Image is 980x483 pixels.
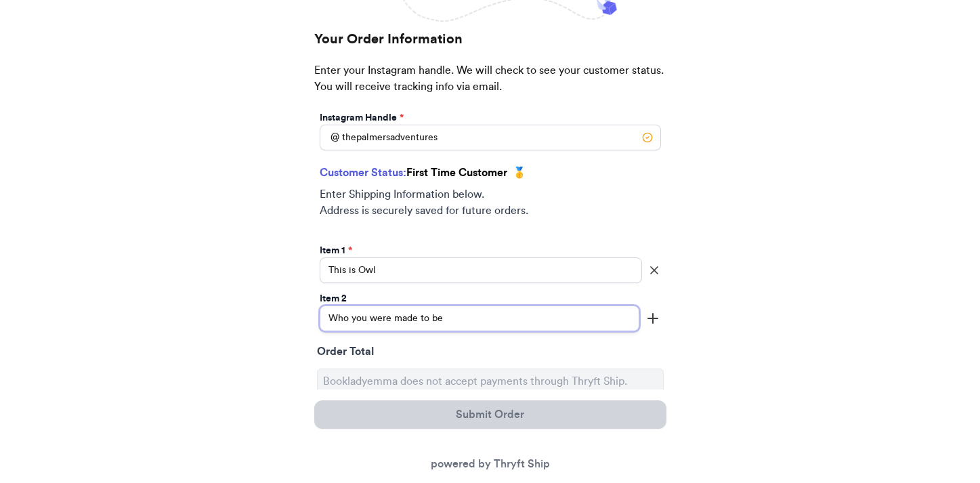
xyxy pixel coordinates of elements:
[513,165,526,181] span: 🥇
[314,62,666,108] p: Enter your Instagram handle. We will check to see your customer status. You will receive tracking...
[314,400,666,429] button: Submit Order
[320,292,347,306] label: Item 2
[320,244,352,257] label: Item 1
[317,343,664,363] div: Order Total
[314,30,666,62] h2: Your Order Information
[320,257,642,283] input: ex.funky hat
[320,306,639,331] input: ex.funky hat
[320,167,406,178] span: Customer Status:
[406,167,507,178] span: First Time Customer
[320,111,404,125] label: Instagram Handle
[320,125,339,150] div: @
[431,459,550,469] a: powered by Thryft Ship
[320,186,661,219] p: Enter Shipping Information below. Address is securely saved for future orders.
